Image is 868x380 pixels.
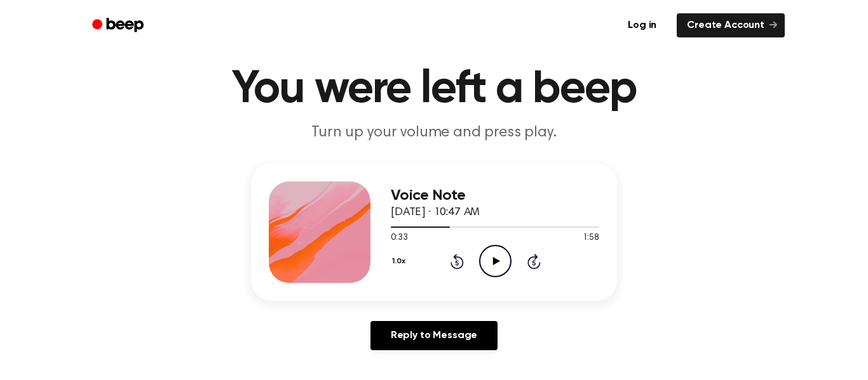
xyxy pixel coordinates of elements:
span: 0:33 [391,232,407,245]
a: Beep [83,13,155,38]
h3: Voice Note [391,187,599,204]
a: Create Account [677,13,785,37]
a: Reply to Message [370,321,498,350]
span: [DATE] · 10:47 AM [391,207,480,218]
button: 1.0x [391,251,410,272]
span: 1:58 [583,232,599,245]
a: Log in [615,11,669,40]
h1: You were left a beep [109,67,759,112]
p: Turn up your volume and press play. [190,122,678,143]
